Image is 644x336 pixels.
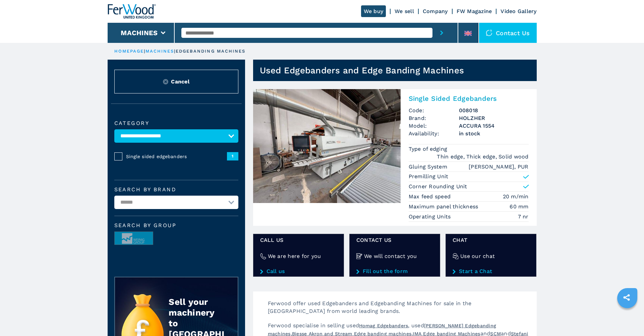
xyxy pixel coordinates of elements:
[260,236,337,244] span: Call us
[409,183,467,190] p: Corner Rounding Unit
[114,70,238,93] button: ResetCancel
[459,122,529,130] h3: ACCURA 1554
[163,79,168,84] img: Reset
[114,121,238,126] label: Category
[409,130,459,137] span: Availability:
[459,130,529,137] span: in stock
[503,193,529,200] em: 20 m/min
[432,23,451,43] button: submit-button
[356,253,362,259] img: We will contact you
[364,252,417,260] h4: We will contact you
[459,107,529,114] h3: 008018
[409,94,529,103] h2: Single Sided Edgebanders
[409,122,459,130] span: Model:
[479,23,537,43] div: Contact us
[501,8,536,14] a: Video Gallery
[616,306,639,331] iframe: Chat
[409,114,459,122] span: Brand:
[486,29,492,36] img: Contact us
[409,213,453,220] p: Operating Units
[114,49,144,54] a: HOMEPAGE
[409,203,480,210] p: Maximum panel thickness
[108,4,156,19] img: Ferwood
[268,252,321,260] h4: We are here for you
[453,253,459,259] img: Use our chat
[618,289,635,306] a: sharethis
[121,29,158,37] button: Machines
[171,78,189,85] span: Cancel
[395,8,414,14] a: We sell
[174,49,175,54] span: |
[144,49,145,54] span: |
[260,253,266,259] img: We are here for you
[409,173,449,180] p: Premilling Unit
[423,8,448,14] a: Company
[126,153,227,160] span: Single sided edgebanders
[460,252,495,260] h4: Use our chat
[437,153,528,160] em: Thin edge, Thick edge, Solid wood
[227,152,238,160] span: 1
[518,213,529,220] em: 7 nr
[409,107,459,114] span: Code:
[114,187,238,192] label: Search by brand
[115,232,153,245] img: image
[356,236,433,244] span: CONTACT US
[253,89,537,226] a: Single Sided Edgebanders HOLZHER ACCURA 1554Single Sided EdgebandersCode:008018Brand:HOLZHERModel...
[261,299,537,322] p: Ferwood offer used Edgebanders and Edgebanding Machines for sale in the [GEOGRAPHIC_DATA] from wo...
[457,8,492,14] a: FW Magazine
[114,223,238,228] span: Search by group
[260,268,337,274] a: Call us
[260,65,464,76] h1: Used Edgebanders and Edge Banding Machines
[409,145,449,153] p: Type of edging
[359,323,408,328] a: Homag Edgebanders
[253,89,401,203] img: Single Sided Edgebanders HOLZHER ACCURA 1554
[459,114,529,122] h3: HOLZHER
[453,268,529,274] a: Start a Chat
[409,163,449,171] p: Gluing System
[409,193,453,200] p: Max feed speed
[145,49,174,54] a: machines
[453,236,529,244] span: CHAT
[176,48,246,54] p: edgebanding machines
[361,5,386,17] a: We buy
[356,268,433,274] a: Fill out the form
[510,203,528,210] em: 60 mm
[469,163,529,171] em: [PERSON_NAME], PUR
